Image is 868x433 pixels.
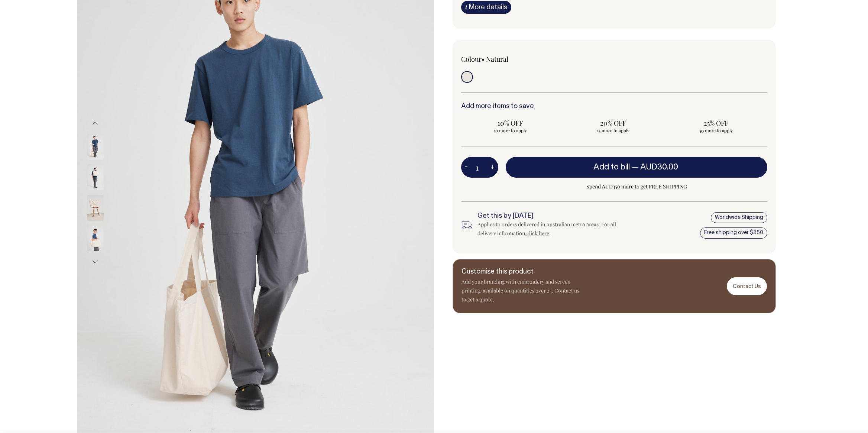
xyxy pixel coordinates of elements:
[87,195,104,221] img: natural
[670,127,761,133] span: 50 more to apply
[568,119,659,127] span: 20% OFF
[506,182,767,191] span: Spend AUD350 more to get FREE SHIPPING
[465,3,467,11] span: i
[486,55,508,64] label: Natural
[90,115,101,132] button: Previous
[527,230,549,237] a: click here
[461,116,560,136] input: 10% OFF 10 more to apply
[461,277,580,304] p: Add your branding with embroidery and screen printing, available on quantities over 25. Contact u...
[461,1,511,14] a: iMore details
[593,164,630,171] span: Add to bill
[487,160,498,175] button: +
[461,268,580,276] h6: Customise this product
[667,116,765,136] input: 25% OFF 50 more to apply
[727,277,767,295] a: Contact Us
[87,164,104,190] img: natural
[632,164,680,171] span: —
[477,213,628,220] h6: Get this by [DATE]
[465,127,556,133] span: 10 more to apply
[640,164,678,171] span: AUD30.00
[461,160,472,175] button: -
[506,157,767,178] button: Add to bill —AUD30.00
[564,116,663,136] input: 20% OFF 25 more to apply
[461,103,767,110] h6: Add more items to save
[568,127,659,133] span: 25 more to apply
[477,220,628,238] div: Applies to orders delivered in Australian metro areas. For all delivery information, .
[87,134,104,160] img: natural
[461,55,584,64] div: Colour
[87,225,104,251] img: natural
[90,253,101,270] button: Next
[465,119,556,127] span: 10% OFF
[670,119,761,127] span: 25% OFF
[482,55,485,64] span: •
